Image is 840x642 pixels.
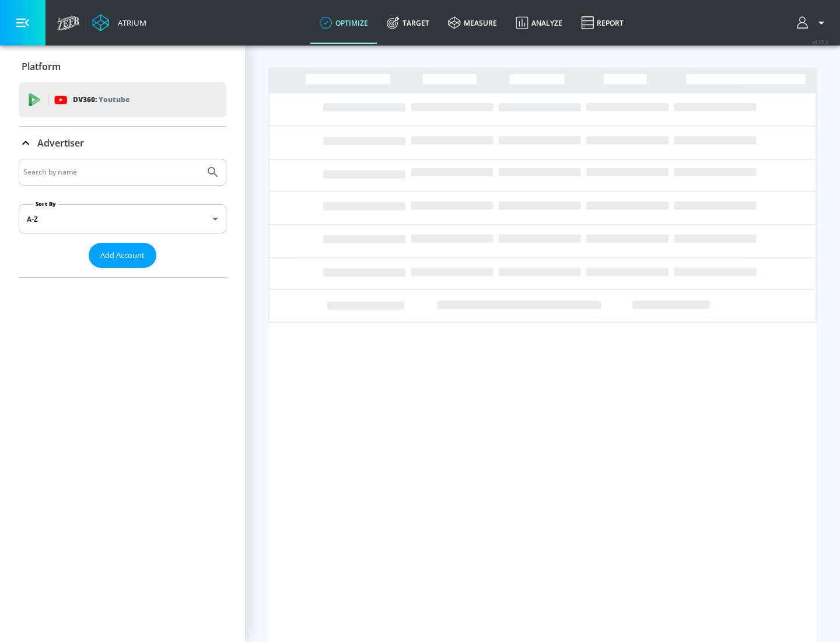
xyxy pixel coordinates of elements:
p: Advertiser [37,137,84,149]
a: measure [439,2,506,44]
a: Report [572,2,633,44]
div: DV360: Youtube [19,82,226,117]
a: optimize [310,2,377,44]
nav: list of Advertiser [19,268,226,277]
p: Platform [22,60,61,73]
div: Advertiser [19,159,226,277]
span: Add Account [100,249,145,262]
a: Target [377,2,439,44]
p: DV360: [73,93,129,106]
div: Atrium [113,18,146,28]
label: Sort By [33,200,58,208]
a: Analyze [506,2,572,44]
p: Youtube [99,93,129,106]
div: Advertiser [19,127,226,159]
div: A-Z [19,204,226,233]
input: Search by name [23,165,200,180]
span: v 4.25.4 [812,39,828,45]
a: Atrium [92,14,146,32]
div: Platform [19,50,226,83]
button: Add Account [89,243,156,268]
